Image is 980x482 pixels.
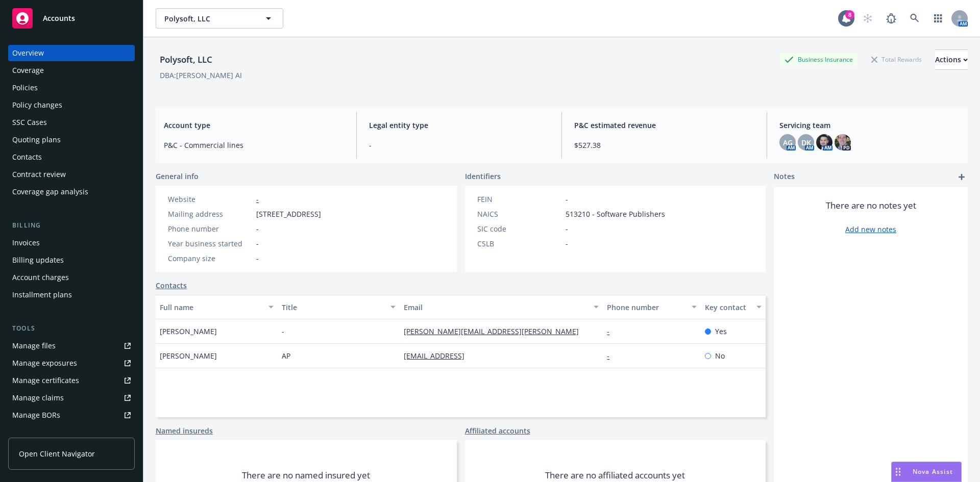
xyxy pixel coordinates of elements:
[278,295,400,319] button: Title
[8,149,135,165] a: Contacts
[12,235,40,251] div: Invoices
[783,137,793,148] span: AG
[12,184,88,200] div: Coverage gap analysis
[256,194,259,204] a: -
[477,209,561,219] div: NAICS
[928,8,948,29] a: Switch app
[160,70,242,81] div: DBA: [PERSON_NAME] AI
[465,425,530,436] a: Affiliated accounts
[545,469,685,481] span: There are no affiliated accounts yet
[160,302,262,313] div: Full name
[566,223,568,234] span: -
[12,149,42,165] div: Contacts
[404,302,587,313] div: Email
[566,194,568,205] span: -
[8,62,135,79] a: Coverage
[160,350,217,361] span: [PERSON_NAME]
[845,224,896,235] a: Add new notes
[8,166,135,183] a: Contract review
[779,120,960,131] span: Servicing team
[774,171,795,183] span: Notes
[8,269,135,286] a: Account charges
[8,97,135,113] a: Policy changes
[156,425,213,436] a: Named insureds
[715,326,727,337] span: Yes
[477,194,561,205] div: FEIN
[607,326,618,336] a: -
[705,302,750,313] div: Key contact
[19,448,95,459] span: Open Client Navigator
[12,252,64,268] div: Billing updates
[156,53,216,66] div: Polysoft, LLC
[566,209,665,219] span: 513210 - Software Publishers
[574,140,754,150] span: $527.38
[168,238,252,249] div: Year business started
[857,8,878,29] a: Start snowing
[242,469,370,481] span: There are no named insured yet
[256,253,259,264] span: -
[8,372,135,389] a: Manage certificates
[12,80,38,96] div: Policies
[8,45,135,61] a: Overview
[891,462,962,482] button: Nova Assist
[156,295,278,319] button: Full name
[168,253,252,264] div: Company size
[8,355,135,371] a: Manage exposures
[12,338,56,354] div: Manage files
[282,326,284,337] span: -
[935,49,968,70] button: Actions
[369,140,549,150] span: -
[8,235,135,251] a: Invoices
[156,171,199,182] span: General info
[845,10,854,19] div: 8
[816,134,832,150] img: photo
[8,114,135,131] a: SSC Cases
[465,171,501,182] span: Identifiers
[160,326,217,337] span: [PERSON_NAME]
[801,137,811,148] span: DK
[701,295,766,319] button: Key contact
[404,326,587,336] a: [PERSON_NAME][EMAIL_ADDRESS][PERSON_NAME]
[826,199,916,212] span: There are no notes yet
[12,114,47,131] div: SSC Cases
[603,295,700,319] button: Phone number
[8,424,135,441] a: Summary of insurance
[8,323,135,334] div: Tools
[935,50,968,69] div: Actions
[607,351,618,361] a: -
[156,8,283,29] button: Polysoft, LLC
[892,462,904,481] div: Drag to move
[8,407,135,423] a: Manage BORs
[574,120,754,131] span: P&C estimated revenue
[12,269,69,286] div: Account charges
[12,407,60,423] div: Manage BORs
[881,8,901,29] a: Report a Bug
[168,223,252,234] div: Phone number
[8,252,135,268] a: Billing updates
[12,45,44,61] div: Overview
[8,220,135,231] div: Billing
[779,53,858,66] div: Business Insurance
[256,209,321,219] span: [STREET_ADDRESS]
[256,238,259,249] span: -
[913,467,953,476] span: Nova Assist
[282,302,384,313] div: Title
[8,338,135,354] a: Manage files
[404,351,473,361] a: [EMAIL_ADDRESS]
[12,97,62,113] div: Policy changes
[12,132,61,148] div: Quoting plans
[156,280,187,291] a: Contacts
[8,287,135,303] a: Installment plans
[369,120,549,131] span: Legal entity type
[955,171,968,183] a: add
[12,166,66,183] div: Contract review
[282,350,290,361] span: AP
[8,132,135,148] a: Quoting plans
[256,223,259,234] span: -
[8,80,135,96] a: Policies
[12,390,64,406] div: Manage claims
[607,302,685,313] div: Phone number
[164,140,344,150] span: P&C - Commercial lines
[8,184,135,200] a: Coverage gap analysis
[477,223,561,234] div: SIC code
